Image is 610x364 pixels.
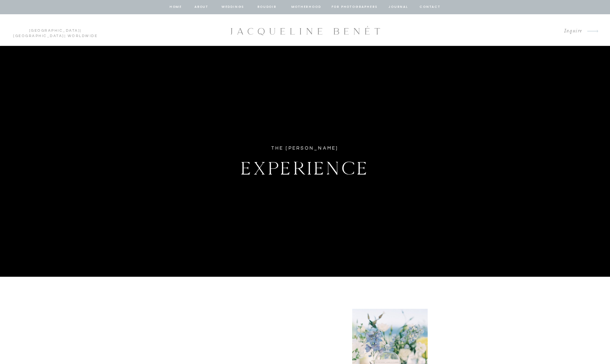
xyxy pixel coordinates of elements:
[257,4,277,10] a: BOUDOIR
[13,34,64,38] a: [GEOGRAPHIC_DATA]
[419,4,442,10] a: contact
[203,154,408,179] h1: Experience
[291,4,321,10] a: Motherhood
[221,4,245,10] a: Weddings
[29,29,80,32] a: [GEOGRAPHIC_DATA]
[169,4,183,10] a: home
[558,26,582,36] a: Inquire
[332,4,378,10] a: for photographers
[387,4,410,10] a: journal
[10,28,101,32] p: | | Worldwide
[247,144,363,152] div: The [PERSON_NAME]
[194,4,209,10] a: about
